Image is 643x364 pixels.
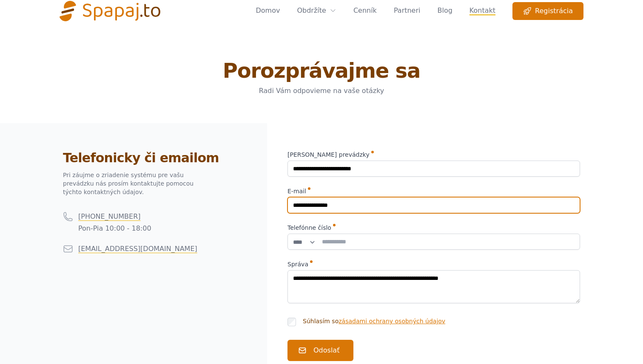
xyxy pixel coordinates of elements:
span: Registrácia [523,6,573,16]
a: Registrácia [512,2,583,20]
label: Správa [287,260,580,268]
a: Domov [256,2,280,20]
nav: Global [60,3,583,20]
label: [PERSON_NAME] prevádzky [287,150,580,159]
label: Telefónne číslo [287,223,580,232]
p: Pon-Pia 10:00 - 18:00 [78,223,151,234]
a: Obdržíte [297,6,336,16]
label: Súhlasím so [303,317,445,326]
button: Odoslať [287,340,353,361]
a: Kontakt [469,2,495,20]
a: Blog [437,2,452,20]
a: [PHONE_NUMBER] [78,212,141,220]
a: [EMAIL_ADDRESS][DOMAIN_NAME] [78,245,197,253]
h1: Porozprávajme sa [63,60,580,81]
a: Partneri [394,2,421,20]
label: E-mail [287,187,580,195]
p: Radi Vám odpovieme na vaše otázky [158,86,485,96]
a: zásadami ochrany osobných údajov [339,318,445,324]
a: Cenník [353,2,377,20]
h2: Telefonicky či emailom [63,150,247,166]
p: Pri záujme o zriadenie systému pre vašu prevádzku nás prosím kontaktujte pomocou týchto kontaktný... [63,171,199,196]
